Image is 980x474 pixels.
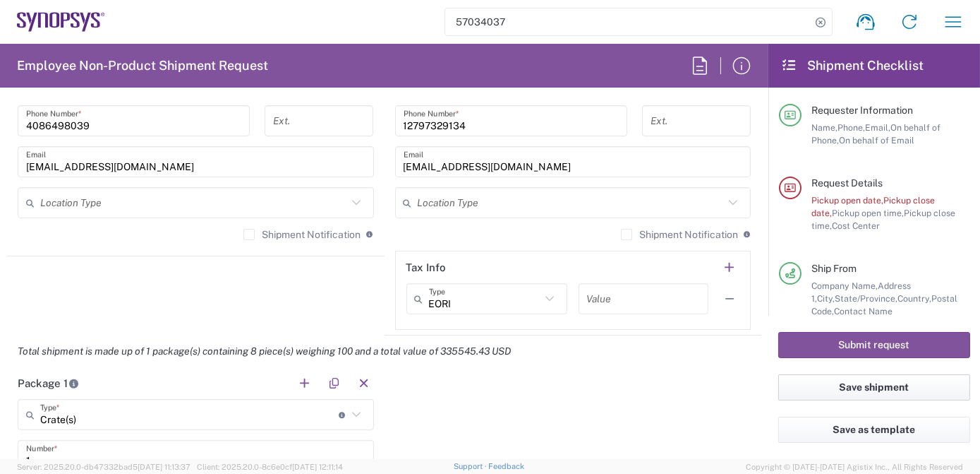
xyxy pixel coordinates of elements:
h2: Shipment Checklist [781,57,924,74]
span: Ship From [811,263,857,274]
span: State/Province, [835,293,897,304]
span: [DATE] 12:11:14 [292,463,343,471]
span: Pickup open time, [832,208,904,218]
button: Save shipment [778,374,970,401]
span: Name, [811,122,837,133]
h2: Package 1 [18,377,79,391]
em: Total shipment is made up of 1 package(s) containing 8 piece(s) weighing 100 and a total value of... [7,345,521,357]
span: Country, [897,293,931,304]
span: [DATE] 11:13:37 [138,463,190,471]
button: Submit request [778,332,970,358]
span: Email, [865,122,890,133]
button: Save as template [778,417,970,443]
span: Company Name, [811,280,878,291]
span: Copyright © [DATE]-[DATE] Agistix Inc., All Rights Reserved [746,461,963,473]
a: Support [454,462,489,470]
a: Feedback [488,462,524,470]
span: Client: 2025.20.0-8c6e0cf [197,463,343,471]
label: Shipment Notification [243,229,361,240]
span: Phone, [837,122,865,133]
span: Server: 2025.20.0-db47332bad5 [17,463,190,471]
label: Shipment Notification [621,229,738,240]
h2: Employee Non-Product Shipment Request [17,57,268,74]
h2: Tax Info [406,261,447,275]
span: Request Details [811,177,883,189]
span: On behalf of Email [839,135,914,146]
span: Requester Information [811,105,913,116]
span: City, [817,293,835,304]
span: Pickup open date, [811,195,883,206]
input: Shipment, tracking or reference number [445,8,811,35]
span: Cost Center [832,220,880,231]
span: Contact Name [834,306,893,316]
